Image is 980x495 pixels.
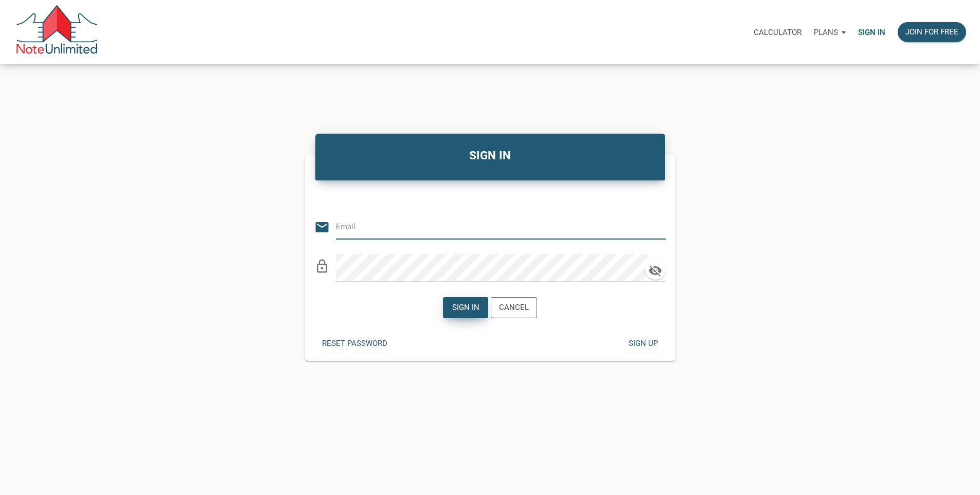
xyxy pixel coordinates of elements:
div: Reset password [322,338,387,350]
div: Sign in [452,302,479,314]
button: Sign up [620,334,666,354]
i: lock_outline [314,259,330,274]
button: Join for free [898,22,966,42]
p: Sign in [858,28,885,37]
div: Cancel [499,302,529,314]
div: Join for free [905,26,958,38]
div: Sign up [628,338,657,350]
button: Sign in [443,297,488,318]
button: Plans [808,17,852,48]
button: Cancel [491,297,537,318]
p: Plans [814,28,838,37]
a: Calculator [747,16,808,48]
i: email [314,219,330,235]
h4: SIGN IN [323,147,657,164]
img: NoteUnlimited [15,5,98,59]
a: Sign in [852,16,892,48]
p: Calculator [754,28,801,37]
button: Reset password [314,334,395,354]
a: Join for free [892,16,972,48]
input: Email [336,215,650,238]
a: Plans [808,16,852,48]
